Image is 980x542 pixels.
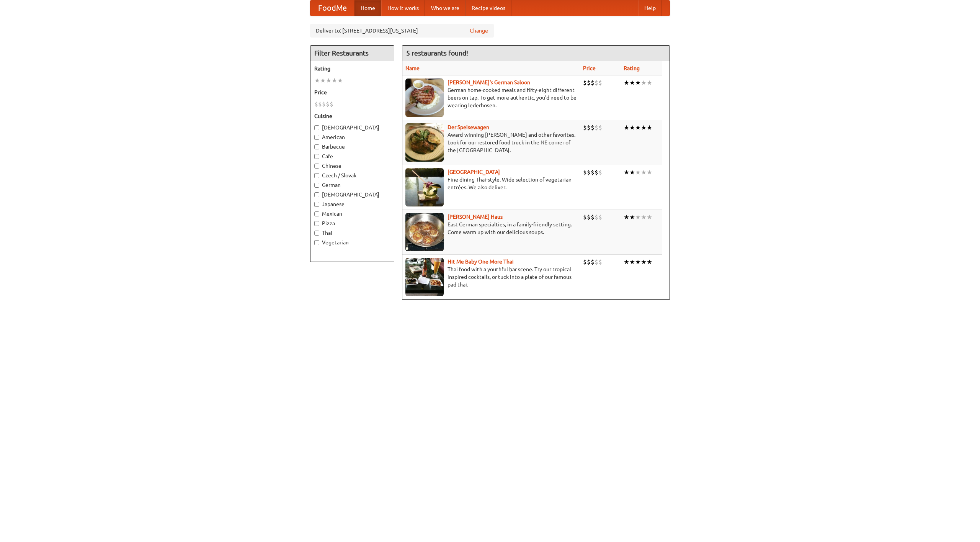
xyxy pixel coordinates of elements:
li: $ [330,100,333,108]
li: $ [595,79,598,87]
li: $ [598,213,602,221]
li: ★ [624,213,629,221]
label: Thai [314,229,390,237]
img: satay.jpg [405,168,444,206]
li: $ [583,123,587,132]
label: Vegetarian [314,239,390,246]
li: $ [591,123,595,132]
li: ★ [326,76,332,85]
li: ★ [647,168,652,177]
li: ★ [629,79,635,87]
a: How it works [381,0,425,16]
li: $ [598,123,602,132]
li: $ [595,213,598,221]
li: $ [314,100,318,108]
li: ★ [624,123,629,132]
b: Hit Me Baby One More Thai [448,259,514,265]
input: Barbecue [314,144,319,149]
input: Chinese [314,164,319,169]
label: Czech / Slovak [314,172,390,179]
li: ★ [314,76,320,85]
li: ★ [629,213,635,221]
h4: Filter Restaurants [310,46,394,61]
a: Rating [624,65,640,71]
li: $ [591,258,595,266]
li: ★ [647,123,652,132]
li: ★ [629,258,635,266]
input: [DEMOGRAPHIC_DATA] [314,192,319,197]
img: speisewagen.jpg [405,123,444,162]
a: Price [583,65,596,71]
label: German [314,181,390,189]
label: Chinese [314,162,390,170]
li: $ [587,258,591,266]
li: $ [591,213,595,221]
input: Cafe [314,154,319,159]
a: Home [354,0,381,16]
label: Pizza [314,219,390,227]
input: Japanese [314,202,319,207]
li: ★ [635,79,641,87]
li: $ [583,258,587,266]
li: ★ [624,79,629,87]
label: [DEMOGRAPHIC_DATA] [314,124,390,131]
p: Award-winning [PERSON_NAME] and other favorites. Look for our restored food truck in the NE corne... [405,131,577,154]
li: $ [318,100,322,108]
li: ★ [647,213,652,221]
input: Vegetarian [314,240,319,245]
label: Japanese [314,200,390,208]
input: [DEMOGRAPHIC_DATA] [314,125,319,130]
li: $ [583,79,587,87]
li: $ [598,258,602,266]
a: Der Speisewagen [448,124,489,130]
li: $ [587,123,591,132]
li: ★ [624,168,629,177]
a: Name [405,65,420,71]
input: Pizza [314,221,319,226]
li: ★ [641,168,647,177]
li: $ [598,79,602,87]
li: $ [587,79,591,87]
li: ★ [320,76,326,85]
input: Czech / Slovak [314,173,319,178]
a: Who we are [425,0,465,16]
h5: Rating [314,65,390,72]
a: FoodMe [310,0,354,16]
li: ★ [647,79,652,87]
li: ★ [337,76,343,85]
a: Help [638,0,662,16]
li: $ [326,100,330,108]
a: [PERSON_NAME] Haus [448,214,503,220]
input: Thai [314,231,319,236]
li: $ [583,213,587,221]
img: babythai.jpg [405,258,444,296]
li: $ [587,213,591,221]
li: ★ [635,168,641,177]
p: Fine dining Thai-style. Wide selection of vegetarian entrées. We also deliver. [405,176,577,191]
li: $ [591,168,595,177]
label: [DEMOGRAPHIC_DATA] [314,191,390,198]
li: ★ [641,258,647,266]
li: ★ [647,258,652,266]
li: ★ [332,76,337,85]
li: $ [591,79,595,87]
li: ★ [635,213,641,221]
li: ★ [641,213,647,221]
li: $ [595,258,598,266]
li: $ [595,123,598,132]
h5: Cuisine [314,112,390,120]
img: esthers.jpg [405,79,444,117]
ng-pluralize: 5 restaurants found! [406,49,468,57]
a: Change [470,27,488,34]
label: Barbecue [314,143,390,151]
li: $ [598,168,602,177]
li: ★ [635,258,641,266]
li: ★ [641,79,647,87]
li: ★ [641,123,647,132]
li: ★ [629,123,635,132]
a: [GEOGRAPHIC_DATA] [448,169,500,175]
li: $ [595,168,598,177]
